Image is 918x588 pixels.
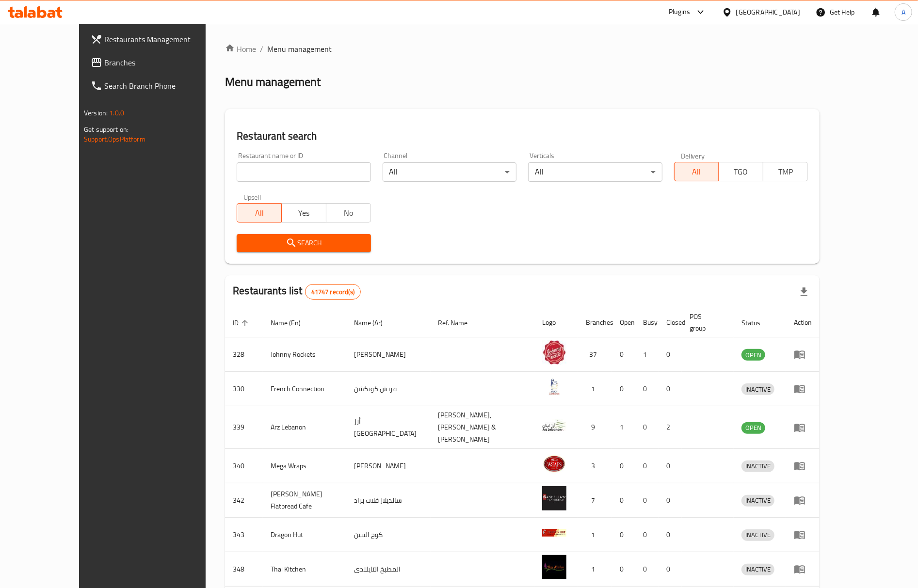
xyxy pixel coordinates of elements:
[225,337,263,372] td: 328
[271,317,313,329] span: Name (En)
[383,162,516,182] div: All
[794,422,812,433] div: Menu
[612,552,635,587] td: 0
[346,483,431,518] td: سانديلاز فلات براد
[542,521,566,545] img: Dragon Hut
[542,375,566,399] img: French Connection
[233,317,251,329] span: ID
[635,518,659,552] td: 0
[792,280,816,303] div: Export file
[718,162,763,181] button: TGO
[237,234,370,252] button: Search
[286,206,322,220] span: Yes
[225,43,256,55] a: Home
[681,152,705,159] label: Delivery
[237,129,808,143] h2: Restaurant search
[635,449,659,483] td: 0
[741,564,774,575] span: INACTIVE
[578,449,612,483] td: 3
[109,107,124,119] span: 1.0.0
[635,552,659,587] td: 0
[263,337,346,372] td: Johnny Rockets
[305,284,361,300] div: Total records count
[635,308,659,337] th: Busy
[723,165,759,179] span: TGO
[741,495,774,507] div: INACTIVE
[741,564,774,575] div: INACTIVE
[794,383,812,395] div: Menu
[794,349,812,360] div: Menu
[104,80,225,92] span: Search Branch Phone
[741,461,774,472] span: INACTIVE
[306,287,360,297] span: 41747 record(s)
[346,552,431,587] td: المطبخ التايلندى
[635,483,659,518] td: 0
[612,483,635,518] td: 0
[233,284,361,300] h2: Restaurants list
[741,349,765,361] div: OPEN
[794,460,812,472] div: Menu
[438,317,481,329] span: Ref. Name
[83,74,232,97] a: Search Branch Phone
[659,406,682,449] td: 2
[542,413,566,438] img: Arz Lebanon
[225,483,263,518] td: 342
[763,162,808,181] button: TMP
[281,203,326,222] button: Yes
[84,107,108,119] span: Version:
[659,518,682,552] td: 0
[659,552,682,587] td: 0
[612,518,635,552] td: 0
[84,133,145,145] a: Support.OpsPlatform
[263,552,346,587] td: Thai Kitchen
[83,51,232,74] a: Branches
[741,350,765,361] span: OPEN
[225,74,321,90] h2: Menu management
[578,406,612,449] td: 9
[786,308,820,337] th: Action
[225,372,263,406] td: 330
[669,6,690,18] div: Plugins
[225,552,263,587] td: 348
[578,308,612,337] th: Branches
[690,311,722,334] span: POS group
[741,495,774,506] span: INACTIVE
[225,449,263,483] td: 340
[578,372,612,406] td: 1
[244,237,363,249] span: Search
[612,449,635,483] td: 0
[346,518,431,552] td: كوخ التنين
[736,7,800,17] div: [GEOGRAPHIC_DATA]
[225,518,263,552] td: 343
[612,406,635,449] td: 1
[741,529,774,540] span: INACTIVE
[578,518,612,552] td: 1
[659,337,682,372] td: 0
[612,372,635,406] td: 0
[263,372,346,406] td: French Connection
[346,337,431,372] td: [PERSON_NAME]
[578,552,612,587] td: 1
[794,563,812,575] div: Menu
[659,372,682,406] td: 0
[431,406,535,449] td: [PERSON_NAME],[PERSON_NAME] & [PERSON_NAME]
[741,384,774,395] span: INACTIVE
[794,494,812,506] div: Menu
[542,452,566,476] img: Mega Wraps
[741,317,773,329] span: Status
[542,340,566,365] img: Johnny Rockets
[612,308,635,337] th: Open
[741,422,765,433] span: OPEN
[635,372,659,406] td: 0
[84,123,129,136] span: Get support on:
[346,449,431,483] td: [PERSON_NAME]
[678,165,715,179] span: All
[612,337,635,372] td: 0
[326,203,371,222] button: No
[104,57,225,68] span: Branches
[659,449,682,483] td: 0
[659,483,682,518] td: 0
[794,529,812,540] div: Menu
